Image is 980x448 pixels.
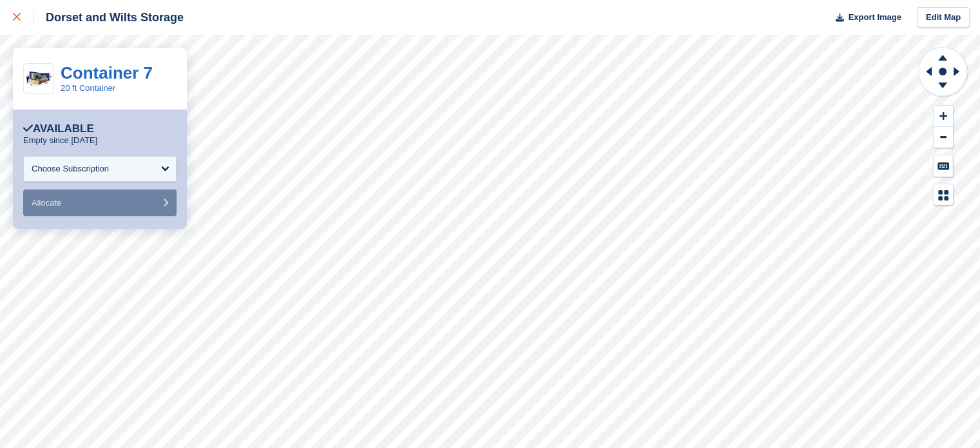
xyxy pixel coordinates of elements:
[934,184,953,206] button: Map Legend
[61,63,153,83] a: Container 7
[24,68,53,90] img: 20-ft-container.jpg
[32,198,61,208] span: Allocate
[23,122,94,135] div: Available
[934,155,953,177] button: Keyboard Shortcuts
[61,83,115,93] a: 20 ft Container
[934,106,953,127] button: Zoom In
[848,11,901,24] span: Export Image
[828,7,901,28] button: Export Image
[23,135,97,146] p: Empty since [DATE]
[23,190,177,216] button: Allocate
[917,7,970,28] a: Edit Map
[34,10,184,25] div: Dorset and Wilts Storage
[32,162,109,175] div: Choose Subscription
[934,127,953,148] button: Zoom Out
